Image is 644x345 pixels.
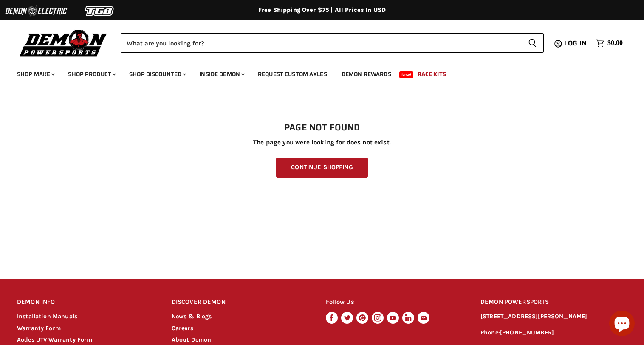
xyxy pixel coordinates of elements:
button: Search [521,33,544,53]
a: Installation Manuals [17,313,77,320]
a: $0.00 [592,37,627,49]
ul: Main menu [11,62,621,83]
a: Demon Rewards [335,65,398,83]
img: Demon Electric Logo 2 [4,3,68,19]
h2: DEMON INFO [17,292,155,312]
p: [STREET_ADDRESS][PERSON_NAME] [480,312,627,322]
a: Shop Product [62,65,121,83]
h2: DEMON POWERSPORTS [480,292,627,312]
a: Request Custom Axles [251,65,333,83]
a: Shop Make [11,65,60,83]
img: Demon Powersports [17,28,110,58]
span: $0.00 [607,39,623,47]
a: Continue Shopping [276,158,367,178]
a: Inside Demon [193,65,250,83]
a: Shop Discounted [123,65,191,83]
h2: Follow Us [326,292,464,312]
p: The page you were looking for does not exist. [17,139,627,146]
a: Aodes UTV Warranty Form [17,336,92,343]
a: Log in [560,40,592,47]
span: New! [399,71,414,78]
span: Log in [564,38,587,48]
a: [PHONE_NUMBER] [500,329,554,336]
a: About Demon [172,336,212,343]
a: Race Kits [411,65,452,83]
img: TGB Logo 2 [68,3,132,19]
h1: Page not found [17,123,627,133]
p: Phone: [480,328,627,338]
a: News & Blogs [172,313,212,320]
form: Product [121,33,544,53]
inbox-online-store-chat: Shopify online store chat [607,311,637,338]
input: Search [121,33,521,53]
a: Careers [172,325,193,332]
a: Warranty Form [17,325,61,332]
h2: DISCOVER DEMON [172,292,310,312]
